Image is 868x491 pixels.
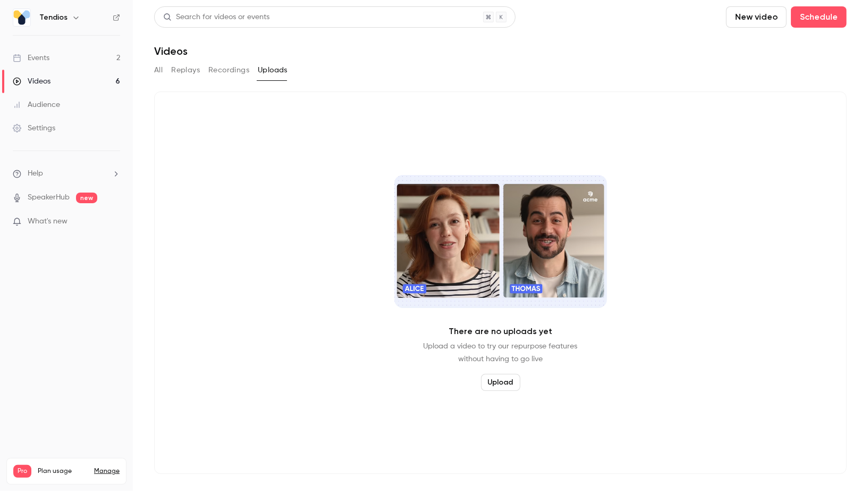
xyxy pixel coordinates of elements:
[791,6,847,28] button: Schedule
[154,45,188,57] h1: Videos
[424,340,578,365] p: Upload a video to try our repurpose features without having to go live
[13,9,30,26] img: Tendios
[13,465,31,478] span: Pro
[13,123,55,134] div: Settings
[76,193,97,203] span: new
[13,99,60,110] div: Audience
[208,62,249,79] button: Recordings
[39,12,68,23] h6: Tendios
[28,192,70,203] a: SpeakerHub
[28,168,43,179] span: Help
[171,62,200,79] button: Replays
[154,62,163,79] button: All
[13,76,50,87] div: Videos
[163,12,269,23] div: Search for videos or events
[13,53,49,63] div: Events
[154,6,847,485] section: Videos
[94,467,120,476] a: Manage
[28,216,68,227] span: What's new
[481,374,520,391] button: Upload
[107,217,120,227] iframe: Noticeable Trigger
[13,168,120,179] li: help-dropdown-opener
[258,62,288,79] button: Uploads
[38,467,88,476] span: Plan usage
[449,325,552,338] p: There are no uploads yet
[726,6,787,28] button: New video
